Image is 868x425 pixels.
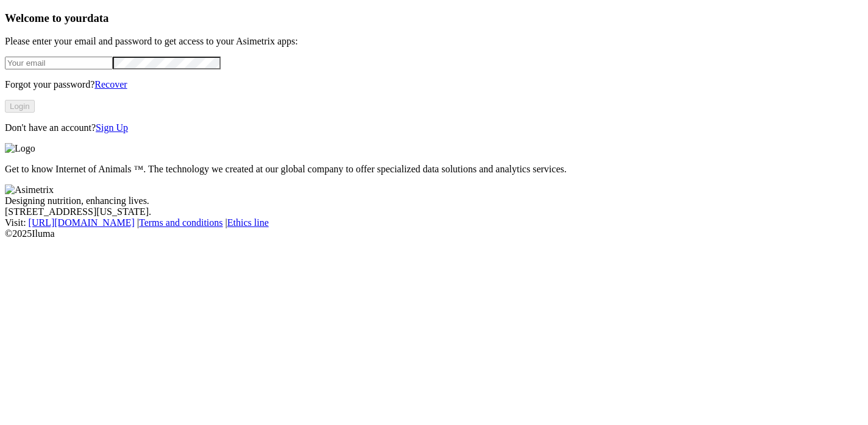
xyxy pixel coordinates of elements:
[94,79,127,90] a: Recover
[5,228,863,239] div: © 2025 Iluma
[5,12,863,25] h3: Welcome to your
[5,206,863,217] div: [STREET_ADDRESS][US_STATE].
[5,195,863,206] div: Designing nutrition, enhancing lives.
[5,184,54,195] img: Asimetrix
[96,122,128,133] a: Sign Up
[5,164,863,175] p: Get to know Internet of Animals ™. The technology we created at our global company to offer speci...
[29,217,135,228] a: [URL][DOMAIN_NAME]
[5,36,863,47] p: Please enter your email and password to get access to your Asimetrix apps:
[5,122,863,133] p: Don't have an account?
[5,79,863,90] p: Forgot your password?
[227,217,269,228] a: Ethics line
[5,57,113,69] input: Your email
[87,12,108,24] span: data
[5,100,35,113] button: Login
[139,217,223,228] a: Terms and conditions
[5,143,35,154] img: Logo
[5,217,863,228] div: Visit : | |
